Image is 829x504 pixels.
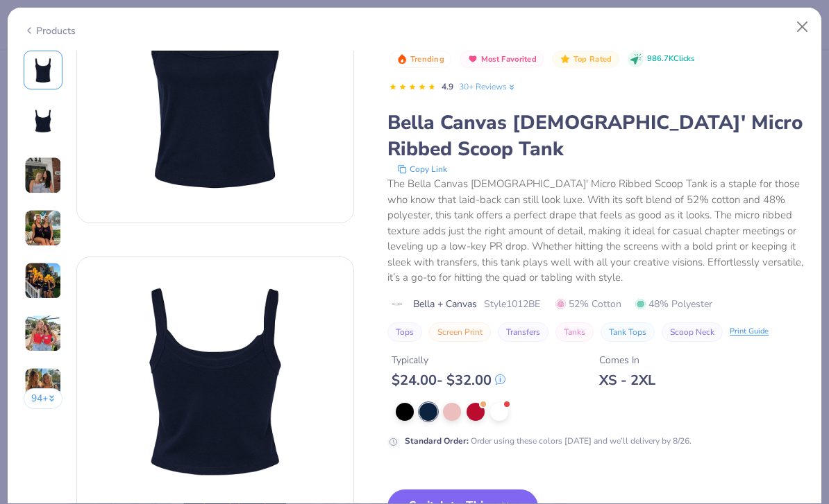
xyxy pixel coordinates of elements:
[26,106,60,139] img: Back
[24,209,62,247] img: User generated content
[442,81,453,92] span: 4.9
[387,110,805,162] div: Bella Canvas [DEMOGRAPHIC_DATA]' Micro Ribbed Scoop Tank
[393,162,451,176] button: copy to clipboard
[635,297,712,311] span: 48% Polyester
[789,14,816,40] button: Close
[24,388,63,409] button: 94+
[389,76,436,98] div: 4.9 Stars
[573,55,612,63] span: Top Rated
[26,53,60,87] img: Front
[24,367,62,405] img: User generated content
[599,353,655,367] div: Comes In
[552,51,619,69] button: Badge Button
[467,53,478,64] img: Most Favorited sort
[389,51,451,69] button: Badge Button
[481,55,537,63] span: Most Favorited
[24,157,62,194] img: User generated content
[555,297,621,311] span: 52% Cotton
[460,51,544,69] button: Badge Button
[730,326,769,338] div: Print Guide
[396,53,408,64] img: Trending sort
[484,297,540,311] span: Style 1012BE
[647,53,694,65] span: 986.7K Clicks
[392,353,505,367] div: Typically
[387,322,422,342] button: Tops
[410,55,444,63] span: Trending
[599,372,655,389] div: XS - 2XL
[387,299,406,310] img: brand logo
[24,262,62,299] img: User generated content
[405,435,469,446] strong: Standard Order :
[662,322,723,342] button: Scoop Neck
[498,322,549,342] button: Transfers
[601,322,655,342] button: Tank Tops
[555,322,594,342] button: Tanks
[24,24,76,38] div: Products
[459,80,517,93] a: 30+ Reviews
[387,176,805,286] div: The Bella Canvas [DEMOGRAPHIC_DATA]' Micro Ribbed Scoop Tank is a staple for those who know that ...
[405,435,692,447] div: Order using these colors [DATE] and we’ll delivery by 8/26.
[413,297,477,311] span: Bella + Canvas
[429,322,491,342] button: Screen Print
[24,315,62,352] img: User generated content
[392,372,505,389] div: $ 24.00 - $ 32.00
[560,53,571,64] img: Top Rated sort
